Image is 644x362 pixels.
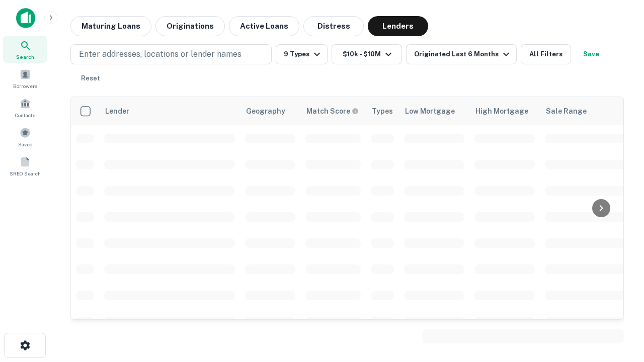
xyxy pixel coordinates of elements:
button: All Filters [521,44,571,64]
th: Lender [99,97,240,125]
p: Enter addresses, locations or lender names [79,48,242,60]
span: Contacts [15,111,35,119]
h6: Match Score [306,106,357,117]
button: Reset [74,68,107,88]
th: Types [366,97,399,125]
button: Distress [303,16,364,36]
span: SREO Search [10,169,41,177]
div: Types [372,105,393,117]
span: Search [16,53,34,61]
a: Contacts [3,94,47,121]
th: Low Mortgage [399,97,469,125]
div: Geography [246,105,285,117]
button: 9 Types [276,44,328,64]
div: Lender [105,105,129,117]
button: Active Loans [229,16,299,36]
button: Enter addresses, locations or lender names [70,44,272,64]
iframe: Chat Widget [594,282,644,330]
button: Maturing Loans [70,16,151,36]
span: Borrowers [13,82,37,90]
div: High Mortgage [475,105,528,117]
th: Geography [240,97,300,125]
div: Low Mortgage [405,105,455,117]
span: Saved [18,140,33,148]
button: Save your search to get updates of matches that match your search criteria. [575,44,607,64]
th: High Mortgage [469,97,540,125]
div: Capitalize uses an advanced AI algorithm to match your search with the best lender. The match sco... [306,106,359,117]
button: Originated Last 6 Months [406,44,517,64]
div: Originated Last 6 Months [414,48,512,60]
th: Capitalize uses an advanced AI algorithm to match your search with the best lender. The match sco... [300,97,366,125]
th: Sale Range [540,97,630,125]
a: Search [3,36,47,63]
img: capitalize-icon.png [16,8,35,28]
button: Originations [155,16,225,36]
button: Lenders [368,16,428,36]
a: Saved [3,123,47,150]
a: SREO Search [3,152,47,179]
button: $10k - $10M [332,44,402,64]
a: Borrowers [3,65,47,92]
div: Sale Range [546,105,587,117]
